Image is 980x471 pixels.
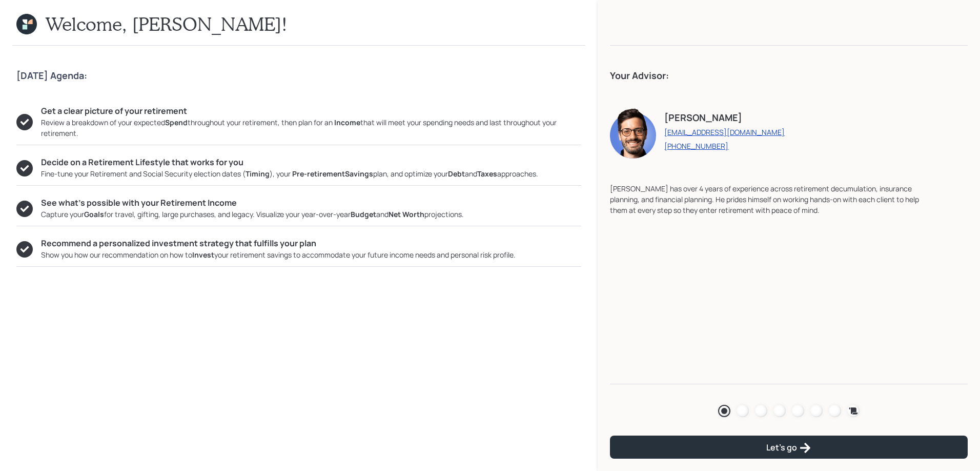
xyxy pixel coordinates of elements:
[41,106,581,116] h5: Get a clear picture of your retirement
[41,168,538,179] div: Fine-tune your Retirement and Social Security election dates ( ), your plan, and optimize your an...
[766,442,811,454] div: Let's go
[292,169,345,179] b: Pre-retirement
[389,209,424,219] b: Net Worth
[610,70,968,82] h4: Your Advisor:
[16,70,581,82] h4: [DATE] Agenda:
[246,169,270,179] b: Timing
[41,249,516,260] div: Show you how our recommendation on how to your retirement savings to accommodate your future inco...
[45,13,288,35] h1: Welcome, [PERSON_NAME]!
[610,107,656,159] img: sami-boghos-headshot.png
[477,169,497,179] b: Taxes
[664,112,785,124] h4: [PERSON_NAME]
[610,183,927,215] div: [PERSON_NAME] has over 4 years of experience across retirement decumulation, insurance planning, ...
[351,209,376,219] b: Budget
[165,117,188,127] b: Spend
[192,250,214,260] b: Invest
[664,141,785,151] a: [PHONE_NUMBER]
[41,209,464,220] div: Capture your for travel, gifting, large purchases, and legacy. Visualize your year-over-year and ...
[345,169,373,179] b: Savings
[41,158,538,167] h5: Decide on a Retirement Lifestyle that works for you
[41,117,581,139] div: Review a breakdown of your expected throughout your retirement, then plan for an that will meet y...
[84,209,104,219] b: Goals
[448,169,465,179] b: Debt
[41,239,516,248] h5: Recommend a personalized investment strategy that fulfills your plan
[334,117,360,127] b: Income
[610,436,968,459] button: Let's go
[664,127,785,137] a: [EMAIL_ADDRESS][DOMAIN_NAME]
[41,198,464,208] h5: See what’s possible with your Retirement Income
